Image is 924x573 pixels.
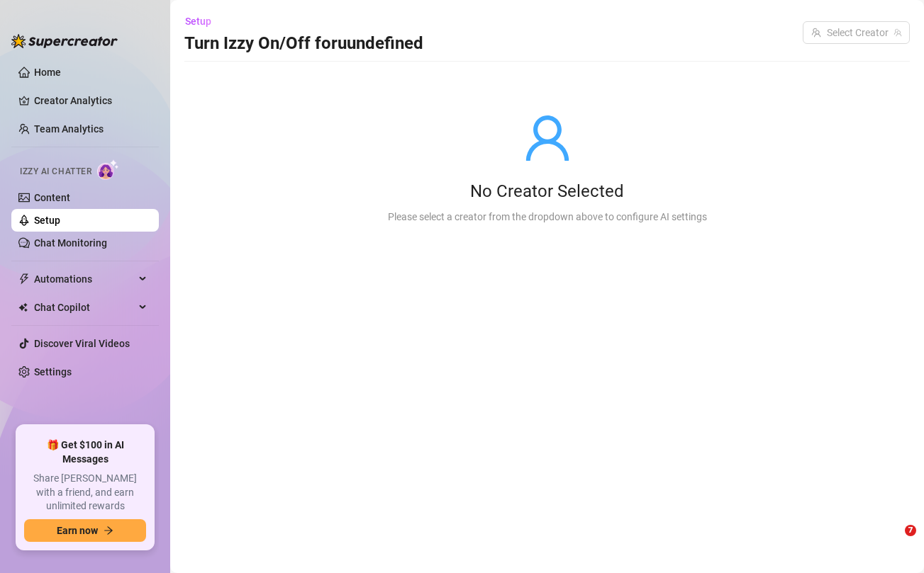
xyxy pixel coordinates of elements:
a: Settings [34,366,72,378]
a: Team Analytics [34,123,104,135]
span: thunderbolt [18,273,30,285]
a: Creator Analytics [34,89,147,112]
img: Chat Copilot [18,302,28,312]
span: Earn now [57,525,98,536]
a: Chat Monitoring [34,237,107,249]
div: Please select a creator from the dropdown above to configure AI settings [388,209,707,225]
div: No Creator Selected [388,181,707,203]
span: arrow-right [104,526,113,535]
span: Automations [34,268,135,290]
a: Discover Viral Videos [34,338,130,349]
iframe: Intercom live chat [876,525,910,559]
span: 7 [905,525,916,536]
span: Share [PERSON_NAME] with a friend, and earn unlimited rewards [24,472,146,514]
a: Content [34,192,70,203]
button: Earn nowarrow-right [24,519,146,542]
img: logo-BBDzfeDw.svg [11,34,118,48]
img: AI Chatter [97,159,119,180]
span: Izzy AI Chatter [20,165,91,178]
button: Setup [184,10,223,33]
a: Home [34,67,61,78]
span: Chat Copilot [34,296,135,319]
a: Setup [34,215,60,226]
span: Setup [185,16,211,27]
span: user [522,113,573,164]
h3: Turn Izzy On/Off for uundefined [184,33,423,55]
span: team [894,28,902,37]
span: 🎁 Get $100 in AI Messages [24,438,146,466]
